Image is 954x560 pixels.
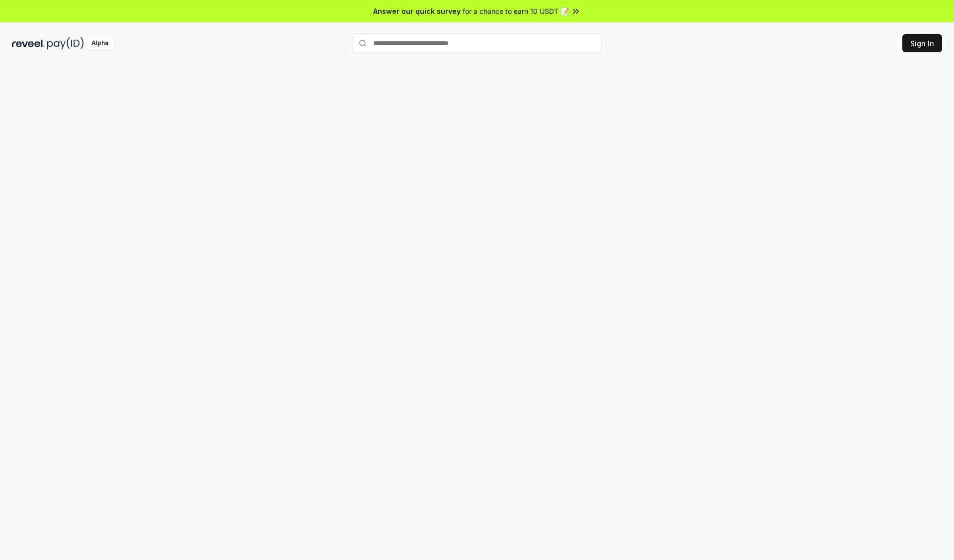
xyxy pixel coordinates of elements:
img: reveel_dark [12,37,45,50]
button: Sign In [902,34,942,52]
img: pay_id [47,37,84,50]
span: Answer our quick survey [373,6,461,16]
div: Alpha [86,37,114,50]
span: for a chance to earn 10 USDT 📝 [463,6,569,16]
